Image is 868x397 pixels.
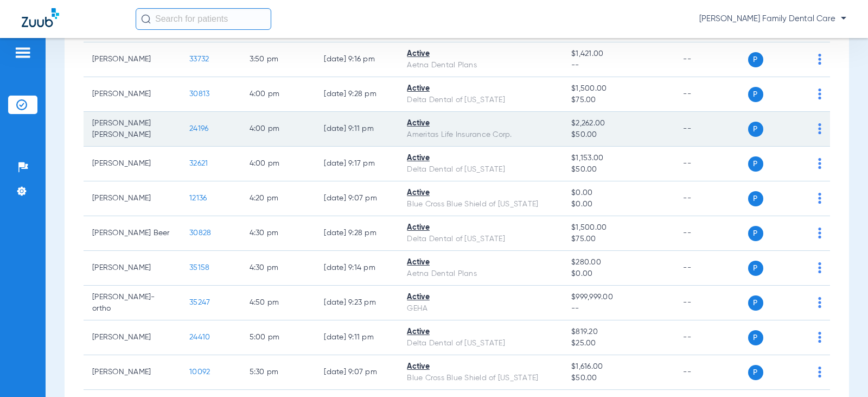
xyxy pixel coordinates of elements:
span: 10092 [189,368,210,376]
span: 35247 [189,299,210,306]
td: [PERSON_NAME] [84,320,181,355]
span: $0.00 [571,199,666,210]
img: group-dot-blue.svg [818,332,821,343]
td: [DATE] 9:28 PM [315,216,398,251]
td: 3:50 PM [241,42,316,77]
span: $2,262.00 [571,118,666,129]
span: $25.00 [571,338,666,349]
td: 4:30 PM [241,251,316,286]
td: -- [674,286,748,320]
div: Active [407,257,554,268]
td: [DATE] 9:14 PM [315,251,398,286]
td: -- [674,181,748,216]
td: -- [674,355,748,390]
img: hamburger-icon [14,46,31,59]
span: 33732 [189,55,209,63]
img: group-dot-blue.svg [818,262,821,273]
td: -- [674,147,748,181]
span: $50.00 [571,164,666,175]
td: [DATE] 9:11 PM [315,112,398,147]
input: Search for patients [136,8,271,30]
td: -- [674,320,748,355]
div: Active [407,118,554,129]
td: -- [674,216,748,251]
td: [PERSON_NAME] [84,355,181,390]
td: 4:00 PM [241,147,316,181]
div: Active [407,48,554,60]
span: 24196 [189,125,208,133]
td: [DATE] 9:07 PM [315,355,398,390]
div: Active [407,326,554,338]
span: $0.00 [571,268,666,280]
span: $1,153.00 [571,153,666,164]
span: $999,999.00 [571,292,666,303]
span: P [748,365,763,380]
span: P [748,122,763,137]
img: Search Icon [141,14,151,24]
img: group-dot-blue.svg [818,228,821,238]
span: P [748,52,763,67]
div: Delta Dental of [US_STATE] [407,94,554,106]
span: 24410 [189,333,210,341]
td: [PERSON_NAME] [84,77,181,112]
td: 4:50 PM [241,286,316,320]
span: $1,500.00 [571,83,666,94]
img: group-dot-blue.svg [818,89,821,99]
div: Active [407,361,554,373]
div: Active [407,153,554,164]
div: Active [407,222,554,234]
span: P [748,87,763,102]
td: -- [674,42,748,77]
span: P [748,191,763,206]
td: [DATE] 9:23 PM [315,286,398,320]
td: 5:30 PM [241,355,316,390]
span: $0.00 [571,187,666,199]
span: $75.00 [571,234,666,245]
img: group-dot-blue.svg [818,193,821,204]
td: 5:00 PM [241,320,316,355]
td: 4:30 PM [241,216,316,251]
div: Aetna Dental Plans [407,60,554,71]
span: $819.20 [571,326,666,338]
span: 30813 [189,90,209,98]
td: -- [674,112,748,147]
div: GEHA [407,303,554,314]
span: P [748,330,763,345]
div: Active [407,83,554,94]
td: [DATE] 9:16 PM [315,42,398,77]
span: -- [571,60,666,71]
img: group-dot-blue.svg [818,123,821,134]
td: [DATE] 9:07 PM [315,181,398,216]
img: group-dot-blue.svg [818,54,821,65]
td: -- [674,251,748,286]
div: Blue Cross Blue Shield of [US_STATE] [407,199,554,210]
td: 4:00 PM [241,77,316,112]
span: 30828 [189,229,211,237]
span: $1,421.00 [571,48,666,60]
span: $75.00 [571,94,666,106]
img: group-dot-blue.svg [818,297,821,308]
span: $50.00 [571,373,666,384]
div: Active [407,187,554,199]
div: Ameritas Life Insurance Corp. [407,129,554,141]
td: [PERSON_NAME]-ortho [84,286,181,320]
span: P [748,156,763,172]
span: 12136 [189,194,207,202]
td: [PERSON_NAME] [84,251,181,286]
td: [PERSON_NAME] [84,42,181,77]
span: P [748,295,763,311]
span: [PERSON_NAME] Family Dental Care [699,14,846,24]
span: 35158 [189,264,209,272]
span: $280.00 [571,257,666,268]
td: [PERSON_NAME] [PERSON_NAME] [84,112,181,147]
div: Delta Dental of [US_STATE] [407,338,554,349]
td: -- [674,77,748,112]
span: $1,616.00 [571,361,666,373]
td: [PERSON_NAME] [84,181,181,216]
img: Zuub Logo [22,8,59,27]
img: group-dot-blue.svg [818,158,821,169]
span: P [748,261,763,276]
div: Blue Cross Blue Shield of [US_STATE] [407,373,554,384]
span: $50.00 [571,129,666,141]
span: -- [571,303,666,314]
